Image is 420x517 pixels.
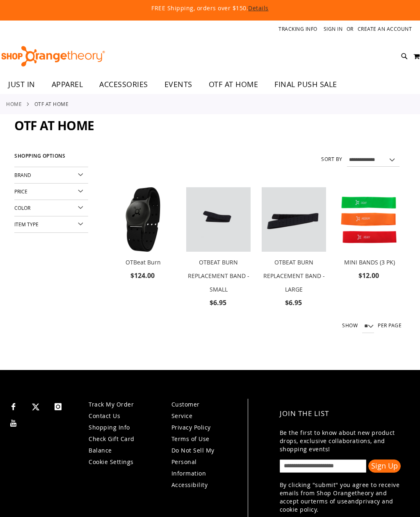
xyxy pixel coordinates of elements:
[164,75,192,94] span: EVENTS
[6,100,22,108] a: Home
[130,271,156,280] span: $124.00
[14,167,88,184] div: Brand
[89,435,135,454] a: Check Gift Card Balance
[51,399,65,413] a: Visit our Instagram page
[29,399,43,413] a: Visit our X page
[311,497,348,505] a: terms of use
[14,188,27,195] span: Price
[278,25,317,32] a: Tracking Info
[182,183,255,329] div: product
[337,187,402,252] img: MINI BANDS (3 PK)
[248,4,269,12] a: Details
[201,75,267,94] a: OTF AT HOME
[14,172,31,178] span: Brand
[89,423,130,431] a: Shopping Info
[14,184,88,200] div: Price
[274,75,337,94] span: FINAL PUSH SALE
[6,399,21,413] a: Visit our Facebook page
[342,322,358,329] span: Show
[32,403,39,411] img: Twitter
[188,258,249,293] a: OTBEAT BURN REPLACEMENT BAND - SMALL
[321,156,342,163] label: Sort By
[324,25,343,32] a: Sign In
[14,216,88,233] div: Item Type
[89,412,120,420] a: Contact Us
[107,183,179,302] div: product
[280,403,407,425] h4: Join the List
[263,258,325,293] a: OTBEAT BURN REPLACEMENT BAND - LARGE
[333,183,406,302] div: product
[14,117,94,134] span: OTF AT HOME
[171,446,215,477] a: Do Not Sell My Personal Information
[156,75,201,94] a: EVENTS
[25,4,395,12] p: FREE Shipping, orders over $150.
[337,187,402,253] a: MINI BANDS (3 PK)
[358,25,412,32] a: Create an Account
[186,187,251,252] img: OTBEAT BURN REPLACEMENT BAND - SMALL
[14,200,88,216] div: Color
[280,429,407,453] p: Be the first to know about new product drops, exclusive collaborations, and shopping events!
[210,298,228,307] span: $6.95
[89,458,134,466] a: Cookie Settings
[34,100,69,108] strong: OTF AT HOME
[89,400,134,408] a: Track My Order
[262,187,326,253] a: OTBEAT BURN REPLACEMENT BAND - LARGE
[186,187,251,253] a: OTBEAT BURN REPLACEMENT BAND - SMALL
[368,460,401,473] button: Sign Up
[111,187,175,252] img: Main view of OTBeat Burn 6.0-C
[378,322,402,329] span: per page
[111,187,175,253] a: Main view of OTBeat Burn 6.0-C
[126,258,161,266] a: OTBeat Burn
[285,298,303,307] span: $6.95
[43,75,91,94] a: APPAREL
[171,400,200,420] a: Customer Service
[280,481,407,514] p: By clicking "submit" you agree to receive emails from Shop Orangetheory and accept our and
[14,221,39,227] span: Item Type
[280,497,393,513] a: privacy and cookie policy.
[258,183,330,329] div: product
[8,75,35,94] span: JUST IN
[266,75,345,94] a: FINAL PUSH SALE
[371,461,398,471] span: Sign Up
[14,205,30,211] span: Color
[171,423,211,431] a: Privacy Policy
[52,75,83,94] span: APPAREL
[14,149,88,167] strong: Shopping Options
[171,435,210,443] a: Terms of Use
[280,460,366,473] input: enter email
[262,187,326,252] img: OTBEAT BURN REPLACEMENT BAND - LARGE
[91,75,156,94] a: ACCESSORIES
[99,75,148,94] span: ACCESSORIES
[209,75,258,94] span: OTF AT HOME
[358,271,380,280] span: $12.00
[171,481,208,489] a: Accessibility
[344,258,395,266] a: MINI BANDS (3 PK)
[6,415,21,430] a: Visit our Youtube page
